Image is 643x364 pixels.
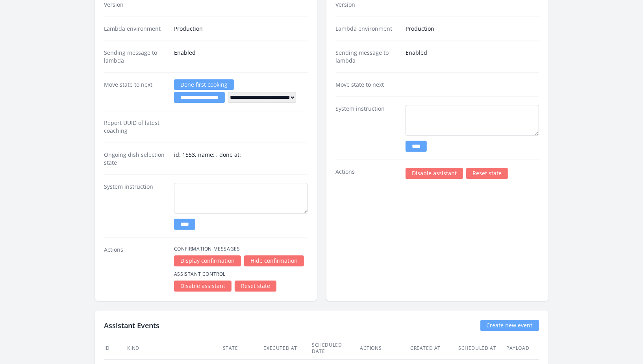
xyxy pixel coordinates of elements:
[104,81,168,103] dt: Move state to next
[311,337,359,360] th: Scheduled date
[406,25,539,33] dd: Production
[104,320,160,331] h2: Assistant Events
[104,183,168,230] dt: System instruction
[174,280,232,292] a: Disable assistant
[104,337,127,360] th: ID
[174,255,241,266] a: Display confirmation
[104,119,168,135] dt: Report UUID of latest coaching
[174,79,234,90] a: Done first cooking
[336,105,399,152] dt: System instruction
[174,49,308,65] dd: Enabled
[235,280,276,292] a: Reset state
[480,320,539,331] a: Create new event
[174,246,308,252] h4: Confirmation Messages
[466,168,508,179] a: Reset state
[104,246,168,292] dt: Actions
[263,337,312,360] th: Executed at
[458,337,506,360] th: Scheduled at
[506,337,539,360] th: Payload
[222,337,263,360] th: State
[244,255,304,266] a: Hide confirmation
[410,337,458,360] th: Created at
[174,271,308,277] h4: Assistant Control
[336,25,399,33] dt: Lambda environment
[406,49,539,65] dd: Enabled
[336,81,399,89] dt: Move state to next
[104,25,168,33] dt: Lambda environment
[104,151,168,167] dt: Ongoing dish selection state
[406,168,463,179] a: Disable assistant
[336,1,399,9] dt: Version
[336,49,399,65] dt: Sending message to lambda
[104,49,168,65] dt: Sending message to lambda
[359,337,410,360] th: Actions
[174,151,308,167] dd: id: 1553, name: , done at:
[174,25,308,33] dd: Production
[127,337,222,360] th: Kind
[104,1,168,9] dt: Version
[336,168,399,179] dt: Actions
